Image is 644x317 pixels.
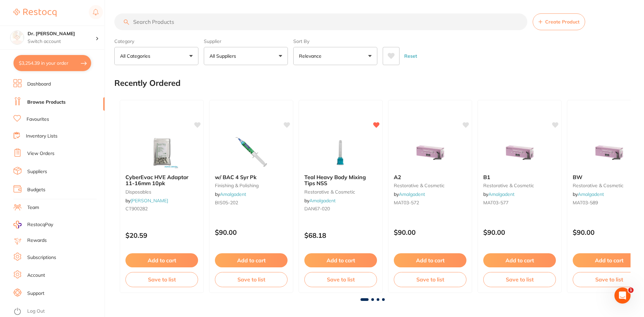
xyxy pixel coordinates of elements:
[140,135,184,169] img: CyberEvac HVE Adaptor 11-16mm 10pk
[125,174,198,187] b: CyberEvac HVE Adaptor 11-16mm 10pk
[125,206,198,211] small: CT900282
[483,228,556,236] p: $90.00
[488,191,515,197] a: Amalgadent
[27,187,45,193] a: Budgets
[27,204,39,211] a: Team
[114,78,181,88] h2: Recently Ordered
[614,287,631,304] iframe: Intercom live chat
[28,38,96,45] p: Switch account
[27,237,47,244] a: Rewards
[27,99,66,106] a: Browse Products
[394,228,466,236] p: $90.00
[483,253,556,267] button: Add to cart
[394,272,466,287] button: Save to list
[13,9,56,17] img: Restocq Logo
[483,174,556,180] b: B1
[304,272,377,287] button: Save to list
[125,231,198,239] p: $20.59
[215,272,288,287] button: Save to list
[587,135,631,169] img: BW
[125,253,198,267] button: Add to cart
[399,191,425,197] a: Amalgadent
[394,183,466,188] small: restorative & cosmetic
[27,81,51,88] a: Dashboard
[114,13,527,30] input: Search Products
[578,191,604,197] a: Amalgadent
[125,198,168,204] span: by
[483,183,556,188] small: restorative & cosmetic
[10,31,24,44] img: Dr. Kim Carr
[215,200,288,205] small: BIS05-202
[27,168,47,175] a: Suppliers
[309,198,336,204] a: Amalgadent
[130,198,168,204] a: [PERSON_NAME]
[210,53,239,59] p: All Suppliers
[215,253,288,267] button: Add to cart
[204,38,288,44] label: Supplier
[27,290,44,297] a: Support
[483,272,556,287] button: Save to list
[114,47,198,65] button: All Categories
[27,221,53,228] span: RestocqPay
[483,200,556,205] small: MAT03-577
[408,135,452,169] img: A2
[204,47,288,65] button: All Suppliers
[13,221,22,228] img: RestocqPay
[27,150,54,157] a: View Orders
[28,31,96,37] h4: Dr. Kim Carr
[114,38,198,44] label: Category
[394,174,466,180] b: A2
[13,55,91,71] button: $3,254.39 in your order
[27,116,49,123] a: Favourites
[573,191,604,197] span: by
[13,306,103,317] button: Log Out
[26,133,58,140] a: Inventory Lists
[402,47,419,65] button: Reset
[120,53,153,59] p: All Categories
[293,38,377,44] label: Sort By
[304,231,377,239] p: $68.18
[293,47,377,65] button: Relevance
[304,174,377,187] b: Teal Heavy Body Mixing Tips NSS
[394,253,466,267] button: Add to cart
[304,206,377,211] small: DAN67-020
[304,253,377,267] button: Add to cart
[394,191,425,197] span: by
[545,19,579,24] span: Create Product
[215,191,246,197] span: by
[125,189,198,195] small: disposables
[215,228,288,236] p: $90.00
[483,191,515,197] span: by
[229,135,273,169] img: w/ BAC 4 Syr Pk
[27,254,56,261] a: Subscriptions
[27,272,45,279] a: Account
[13,221,53,228] a: RestocqPay
[220,191,246,197] a: Amalgadent
[299,53,324,59] p: Relevance
[13,5,56,20] a: Restocq Logo
[215,183,288,188] small: finishing & polishing
[215,174,288,180] b: w/ BAC 4 Syr Pk
[498,135,541,169] img: B1
[304,189,377,195] small: restorative & cosmetic
[27,308,45,315] a: Log Out
[533,13,585,30] button: Create Product
[319,135,363,169] img: Teal Heavy Body Mixing Tips NSS
[394,200,466,205] small: MAT03-572
[125,272,198,287] button: Save to list
[628,287,634,293] span: 1
[304,198,336,204] span: by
